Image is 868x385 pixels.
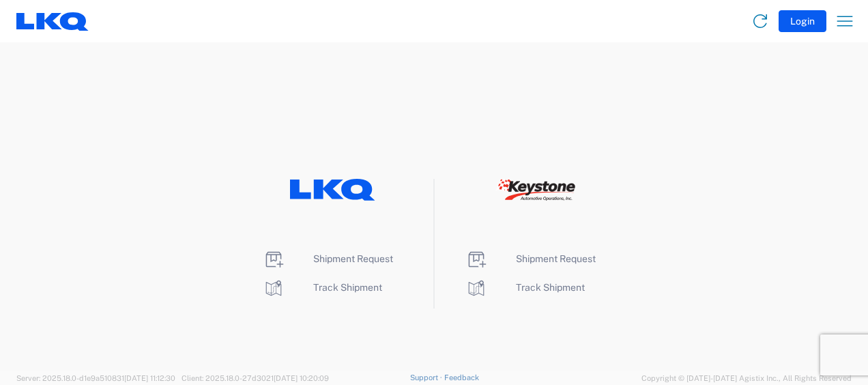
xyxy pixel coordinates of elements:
a: Support [410,373,444,382]
span: Server: 2025.18.0-d1e9a510831 [16,374,175,382]
span: [DATE] 10:20:09 [274,374,329,382]
button: Login [779,10,826,32]
span: [DATE] 11:12:30 [124,374,175,382]
span: Copyright © [DATE]-[DATE] Agistix Inc., All Rights Reserved [641,372,852,384]
a: Track Shipment [465,282,585,293]
span: Track Shipment [516,282,585,293]
a: Track Shipment [263,282,382,293]
span: Track Shipment [313,282,382,293]
a: Shipment Request [263,253,393,264]
span: Shipment Request [313,253,393,264]
a: Feedback [444,373,479,382]
a: Shipment Request [465,253,596,264]
span: Shipment Request [516,253,596,264]
span: Client: 2025.18.0-27d3021 [182,374,329,382]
